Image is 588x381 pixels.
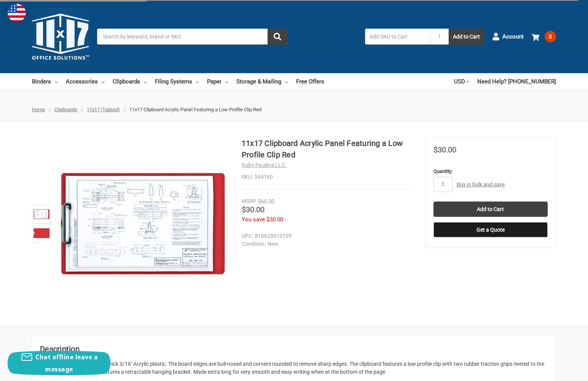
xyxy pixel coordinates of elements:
[40,343,548,355] h2: Description
[449,29,484,45] button: Add to Cart
[8,4,26,22] img: duty and tax information for United States
[40,360,548,376] div: This product is made from a thick 3/16'' Acrylic plastic. The board edges are bull-nosed and corn...
[66,73,105,90] a: Accessories
[258,198,274,205] span: $60.00
[33,225,50,242] img: 11x17 Clipboard Acrylic Panel Featuring a Low Profile Clip Red
[155,73,199,90] a: Filing Systems
[242,240,266,248] dt: Condition:
[32,8,89,65] img: 11x17.com
[8,351,110,375] button: Chat offline leave a message
[266,216,283,223] span: $30.00
[433,222,548,237] button: Get a Quote
[365,29,430,45] input: Add SKU to Cart
[207,73,228,90] a: Paper
[242,138,413,160] h1: 11x17 Clipboard Acrylic Panel Featuring a Low Profile Clip Red
[87,107,120,112] a: 11x17 (Tabloid)
[242,240,409,248] dd: New
[57,138,229,310] img: 11x17 Clipboard Acrylic Panel Featuring a Low Profile Clip Red
[242,232,253,240] dt: UPC:
[433,168,548,175] label: Quantity:
[242,205,265,214] span: $30.00
[35,353,98,373] span: Chat offline leave a message
[33,206,50,223] img: 11x17 Clipboard Acrylic Panel Featuring a Low Profile Clip Red
[502,32,524,41] span: Account
[242,216,265,223] span: You save
[242,197,256,205] div: MSRP
[454,73,469,90] a: USD
[545,31,556,42] span: 0
[242,173,413,181] dd: 544160
[477,73,556,90] a: Need Help? [PHONE_NUMBER]
[54,107,77,112] a: Clipboards
[492,27,524,46] a: Account
[242,232,409,240] dd: 816628012109
[457,181,505,187] a: Buy in bulk and save
[242,173,253,181] dt: SKU:
[129,107,261,112] span: 11x17 Clipboard Acrylic Panel Featuring a Low Profile Clip Red
[32,73,58,90] a: Binders
[433,145,456,154] span: $30.00
[433,202,548,217] input: Add to Cart
[242,162,287,168] a: Ruby Paulina LLC.
[32,107,45,112] a: Home
[236,73,288,90] a: Storage & Mailing
[296,73,324,90] a: Free Offers
[532,27,556,46] a: 0
[113,73,147,90] a: Clipboards
[525,360,588,381] iframe: Google Customer Reviews
[97,29,287,45] input: Search by keyword, brand or SKU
